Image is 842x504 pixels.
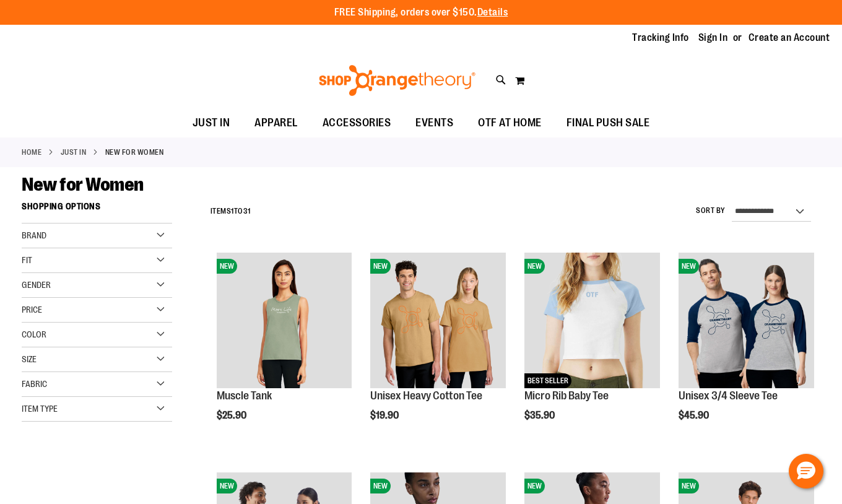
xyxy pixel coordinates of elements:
[217,410,248,421] span: $25.90
[679,479,699,493] span: NEW
[22,404,58,414] span: Item Type
[105,147,164,158] strong: New for Women
[180,109,243,137] a: JUST IN
[370,259,391,274] span: NEW
[679,410,711,421] span: $45.90
[524,373,571,388] span: BEST SELLER
[524,253,660,388] img: Micro Rib Baby Tee
[672,246,820,453] div: product
[217,259,237,274] span: NEW
[323,109,391,137] span: ACCESSORIES
[22,255,32,265] span: Fit
[524,259,545,274] span: NEW
[22,230,46,240] span: Brand
[254,109,298,137] span: APPAREL
[231,207,234,215] span: 1
[477,7,508,18] a: Details
[403,109,466,137] a: EVENTS
[243,207,251,215] span: 31
[22,305,42,315] span: Price
[22,280,51,290] span: Gender
[466,109,554,137] a: OTF AT HOME
[566,109,650,137] span: FINAL PUSH SALE
[217,253,352,388] img: Muscle Tank
[22,174,144,195] span: New for Women
[217,479,237,493] span: NEW
[679,253,814,390] a: Unisex 3/4 Sleeve TeeNEW
[217,253,352,390] a: Muscle TankNEW
[334,6,508,20] p: FREE Shipping, orders over $150.
[317,65,477,96] img: Shop Orangetheory
[749,31,830,45] a: Create an Account
[193,109,230,137] span: JUST IN
[789,454,823,489] button: Hello, have a question? Let’s chat.
[370,410,401,421] span: $19.90
[679,253,814,388] img: Unisex 3/4 Sleeve Tee
[524,479,545,493] span: NEW
[242,109,310,137] a: APPAREL
[370,253,506,388] img: Unisex Heavy Cotton Tee
[518,246,666,453] div: product
[217,389,272,402] a: Muscle Tank
[370,389,482,402] a: Unisex Heavy Cotton Tee
[370,479,391,493] span: NEW
[698,31,728,45] a: Sign In
[22,196,172,224] strong: Shopping Options
[61,147,87,158] a: JUST IN
[210,246,358,453] div: product
[415,109,453,137] span: EVENTS
[679,259,699,274] span: NEW
[524,253,660,390] a: Micro Rib Baby TeeNEWBEST SELLER
[370,253,506,390] a: Unisex Heavy Cotton TeeNEW
[679,389,778,402] a: Unisex 3/4 Sleeve Tee
[22,147,41,158] a: Home
[554,109,662,137] a: FINAL PUSH SALE
[22,379,47,389] span: Fabric
[524,389,609,402] a: Micro Rib Baby Tee
[632,31,689,45] a: Tracking Info
[696,206,726,216] label: Sort By
[22,354,37,364] span: Size
[524,410,557,421] span: $35.90
[210,202,251,221] h2: Items to
[478,109,542,137] span: OTF AT HOME
[22,329,46,339] span: Color
[310,109,404,137] a: ACCESSORIES
[364,246,512,453] div: product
